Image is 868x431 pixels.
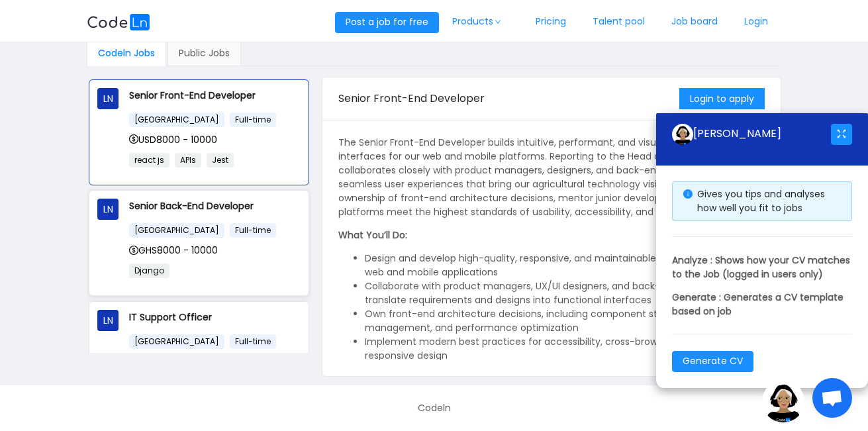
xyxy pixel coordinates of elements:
[129,244,218,257] span: GHS8000 - 10000
[365,279,765,307] li: Collaborate with product managers, UX/UI designers, and back-end engineers to translate requireme...
[103,88,113,109] span: LN
[812,378,852,418] div: Open chat
[129,263,169,278] span: Django
[230,334,276,349] span: Full-time
[672,254,852,281] p: Analyze : Shows how your CV matches to the Job (logged in users only)
[129,88,300,103] p: Senior Front-End Developer
[338,91,485,106] span: Senior Front-End Developer
[831,124,852,145] button: icon: fullscreen
[338,136,765,219] p: The Senior Front-End Developer builds intuitive, performant, and visually engaging user interface...
[168,40,241,66] div: Public Jobs
[672,291,852,318] p: Generate : Generates a CV template based on job
[87,14,150,30] img: logobg.f302741d.svg
[129,334,224,349] span: [GEOGRAPHIC_DATA]
[683,189,693,199] i: icon: info-circle
[672,351,753,372] button: Generate CV
[129,310,300,324] p: IT Support Officer
[175,153,201,168] span: APIs
[129,133,217,146] span: USD8000 - 10000
[129,246,138,255] i: icon: dollar
[365,307,765,335] li: Own front-end architecture decisions, including component structure, state management, and perfor...
[365,335,765,363] li: Implement modern best practices for accessibility, cross-browser compatibility, and responsive de...
[697,187,825,215] span: Gives you tips and analyses how well you fit to jobs
[338,228,407,242] strong: What You’ll Do:
[129,223,224,238] span: [GEOGRAPHIC_DATA]
[335,15,439,28] a: Post a job for free
[335,12,439,33] button: Post a job for free
[129,199,300,213] p: Senior Back-End Developer
[129,134,138,144] i: icon: dollar
[103,199,113,220] span: LN
[494,19,502,25] i: icon: down
[129,113,224,127] span: [GEOGRAPHIC_DATA]
[672,124,831,145] div: [PERSON_NAME]
[762,380,804,422] img: ground.ddcf5dcf.png
[230,223,276,238] span: Full-time
[679,88,765,109] button: Login to apply
[365,252,765,279] li: Design and develop high-quality, responsive, and maintainable front-end features for web and mobi...
[103,310,113,331] span: LN
[672,124,693,145] img: ground.ddcf5dcf.png
[87,40,166,66] div: Codeln Jobs
[207,153,234,168] span: Jest
[230,113,276,127] span: Full-time
[129,153,169,168] span: react js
